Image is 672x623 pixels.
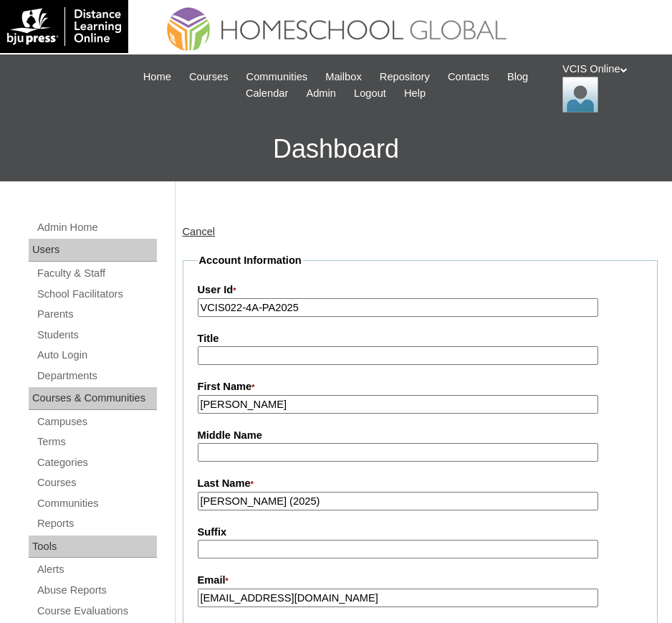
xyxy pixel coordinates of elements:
a: Help [397,85,433,102]
a: Abuse Reports [36,581,157,599]
a: Courses [36,474,157,492]
a: Terms [36,433,157,451]
a: Admin Home [36,219,157,237]
label: First Name [198,379,643,395]
a: Reports [36,515,157,533]
div: VCIS Online [562,62,658,113]
a: Students [36,326,157,344]
label: Email [198,573,643,589]
a: Communities [36,495,157,513]
label: Title [198,331,643,346]
span: Communities [246,69,308,85]
a: Faculty & Staff [36,265,157,282]
span: Repository [380,69,430,85]
span: Home [143,69,171,85]
a: Contacts [441,69,496,85]
a: Calendar [239,85,295,102]
span: Mailbox [325,69,362,85]
h3: Dashboard [7,117,665,181]
div: Users [29,239,157,262]
img: VCIS Online Admin [562,77,598,113]
span: Help [404,85,426,102]
a: Communities [239,69,315,85]
a: Courses [182,69,236,85]
a: School Facilitators [36,285,157,303]
div: Courses & Communities [29,387,157,410]
a: Auto Login [36,346,157,364]
a: Cancel [183,226,216,237]
a: Logout [347,85,393,102]
span: Logout [354,85,386,102]
span: Courses [189,69,229,85]
a: Course Evaluations [36,602,157,620]
label: Middle Name [198,428,643,443]
label: Suffix [198,525,643,540]
a: Departments [36,367,157,385]
legend: Account Information [198,253,303,268]
a: Alerts [36,561,157,579]
a: Admin [299,85,343,102]
span: Admin [306,85,336,102]
img: logo-white.png [7,7,121,46]
div: Tools [29,536,157,558]
label: User Id [198,282,643,298]
span: Calendar [246,85,288,102]
label: Last Name [198,476,643,492]
a: Categories [36,454,157,472]
span: Contacts [448,69,489,85]
a: Campuses [36,413,157,431]
a: Repository [373,69,437,85]
a: Home [136,69,178,85]
a: Blog [500,69,535,85]
a: Mailbox [318,69,369,85]
a: Parents [36,305,157,323]
span: Blog [507,69,528,85]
